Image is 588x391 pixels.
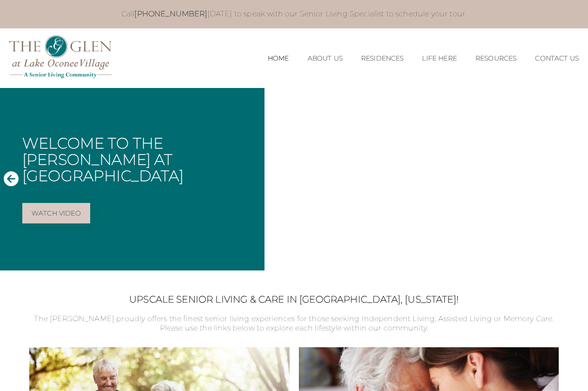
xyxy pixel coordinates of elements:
[39,9,549,19] p: Call [DATE] to speak with our Senior Living Specialist to schedule your tour.
[268,54,289,62] a: Home
[22,135,257,184] h1: Welcome to The [PERSON_NAME] at [GEOGRAPHIC_DATA]
[134,9,207,18] a: [PHONE_NUMBER]
[361,54,404,62] a: Residences
[22,203,90,223] a: Watch Video
[308,54,343,62] a: About Us
[422,54,456,62] a: Life Here
[4,170,19,188] button: Previous Slide
[9,35,112,79] img: The Glen Lake Oconee Home
[29,294,559,305] h2: Upscale Senior Living & Care in [GEOGRAPHIC_DATA], [US_STATE]!
[264,88,588,270] iframe: Embedded Vimeo Video
[29,314,559,334] p: The [PERSON_NAME] proudly offers the finest senior living experiences for those seeking Independe...
[476,54,516,62] a: Resources
[535,54,579,62] a: Contact Us
[569,170,584,188] button: Next Slide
